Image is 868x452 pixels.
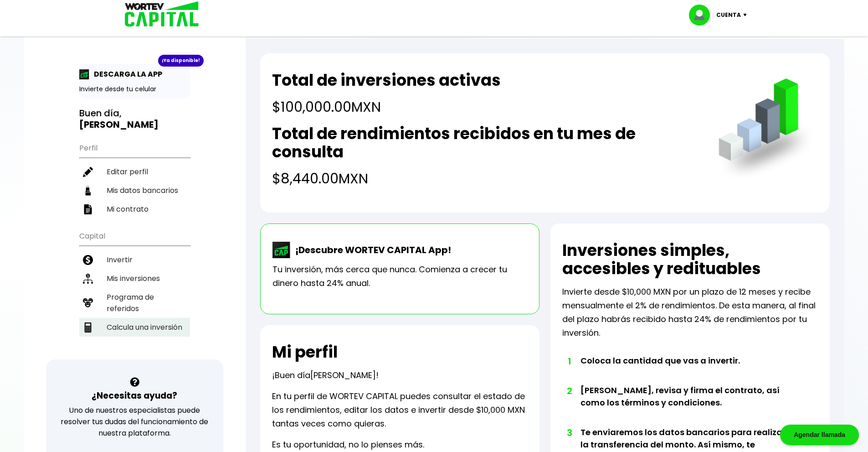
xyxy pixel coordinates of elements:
h2: Total de rendimientos recibidos en tu mes de consulta [272,125,700,161]
img: inversiones-icon.6695dc30.svg [83,274,93,284]
h3: Buen día, [79,108,190,130]
span: 3 [567,426,571,440]
img: icon-down [741,14,753,16]
a: Invertir [79,250,190,269]
a: Mi contrato [79,200,190,218]
p: Uno de nuestros especialistas puede resolver tus dudas del funcionamiento de nuestra plataforma. [58,405,211,439]
img: contrato-icon.f2db500c.svg [83,204,93,214]
a: Editar perfil [79,162,190,181]
h4: $8,440.00 MXN [272,168,700,189]
img: grafica.516fef24.png [714,78,818,182]
h2: Total de inversiones activas [272,71,501,89]
li: Coloca la cantidad que vas a invertir. [580,354,792,384]
img: invertir-icon.b3b967d7.svg [83,255,93,265]
a: Calcula una inversión [79,318,190,337]
img: profile-image [689,5,716,26]
h2: Inversiones simples, accesibles y redituables [562,241,818,278]
div: ¡Ya disponible! [158,55,204,67]
img: datos-icon.10cf9172.svg [83,186,93,196]
p: ¡Buen día ! [272,369,379,382]
p: Invierte desde tu celular [79,84,190,94]
a: Programa de referidos [79,288,190,318]
h3: ¿Necesitas ayuda? [92,389,177,402]
p: Tu inversión, más cerca que nunca. Comienza a crecer tu dinero hasta 24% anual. [272,263,527,290]
ul: Perfil [79,138,190,218]
h2: Mi perfil [272,343,338,361]
img: editar-icon.952d3147.svg [83,167,93,177]
p: Cuenta [716,8,741,22]
p: DESCARGA LA APP [89,68,162,80]
img: calculadora-icon.17d418c4.svg [83,322,93,333]
h4: $100,000.00 MXN [272,97,501,117]
p: Es tu oportunidad, no lo pienses más. [272,438,424,452]
span: 1 [567,354,571,368]
p: ¡Descubre WORTEV CAPITAL App! [291,243,451,257]
img: wortev-capital-app-icon [272,242,291,258]
span: [PERSON_NAME] [310,369,376,381]
img: recomiendanos-icon.9b8e9327.svg [83,298,93,308]
span: 2 [567,384,571,398]
a: Mis datos bancarios [79,181,190,200]
p: En tu perfil de WORTEV CAPITAL puedes consultar el estado de los rendimientos, editar los datos e... [272,390,528,431]
p: Invierte desde $10,000 MXN por un plazo de 12 meses y recibe mensualmente el 2% de rendimientos. ... [562,285,818,340]
li: [PERSON_NAME], revisa y firma el contrato, así como los términos y condiciones. [580,384,792,426]
ul: Capital [79,226,190,359]
img: app-icon [79,69,89,79]
div: Agendar llamada [780,425,859,445]
b: [PERSON_NAME] [79,118,159,131]
a: Mis inversiones [79,269,190,288]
